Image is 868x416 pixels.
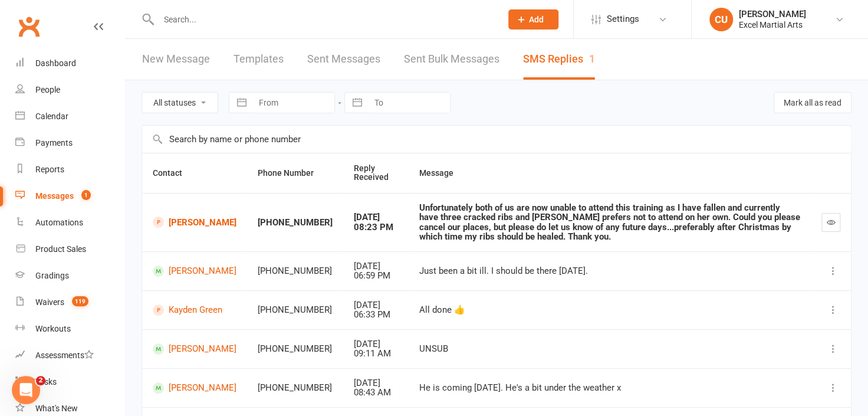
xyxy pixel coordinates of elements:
span: Settings [607,6,639,32]
button: Add [508,9,558,30]
div: [PHONE_NUMBER] [258,218,333,228]
input: To [368,93,450,113]
a: [PERSON_NAME] [153,266,236,277]
div: 06:59 PM [354,271,397,281]
th: Contact [142,153,247,193]
span: 119 [72,296,88,306]
a: Sent Messages [307,39,380,80]
a: Sent Bulk Messages [404,39,499,80]
span: 2 [36,376,45,385]
div: Assessments [35,351,94,360]
div: [PHONE_NUMBER] [258,305,333,315]
a: Automations [15,209,124,236]
div: [PHONE_NUMBER] [258,344,333,354]
input: Search by name or phone number [142,126,851,153]
a: Kayden Green [153,304,236,316]
div: Dashboard [35,58,76,68]
div: [DATE] [354,261,397,271]
a: Workouts [15,316,124,342]
a: Assessments [15,342,124,369]
div: UNSUB [419,344,800,354]
button: Mark all as read [774,92,851,113]
a: Gradings [15,263,124,289]
div: 08:23 PM [354,222,397,232]
div: [PHONE_NUMBER] [258,266,333,276]
div: [DATE] [354,339,397,349]
div: [PERSON_NAME] [739,9,806,19]
div: Workouts [35,324,71,333]
div: Tasks [35,377,57,386]
a: SMS Replies1 [523,39,595,80]
div: Waivers [35,297,64,307]
div: [DATE] [354,378,397,388]
div: All done 👍 [419,305,800,315]
div: 06:33 PM [354,310,397,320]
th: Phone Number [247,153,343,193]
a: Payments [15,130,124,156]
div: Reports [35,165,64,174]
a: [PERSON_NAME] [153,382,236,394]
div: Unfortunately both of us are now unable to attend this training as I have fallen and currently ha... [419,203,800,242]
div: What's New [35,404,78,413]
div: Calendar [35,112,68,121]
a: Templates [234,39,284,80]
th: Message [408,153,811,193]
input: From [252,93,334,113]
a: People [15,77,124,103]
a: Calendar [15,103,124,130]
a: [PERSON_NAME] [153,217,236,228]
div: [DATE] [354,300,397,310]
input: Search... [155,11,493,28]
div: Just been a bit ill. I should be there [DATE]. [419,266,800,276]
div: 08:43 AM [354,388,397,398]
a: Tasks [15,369,124,395]
div: Automations [35,218,83,227]
a: New Message [142,39,210,80]
span: Add [529,15,544,24]
div: 09:11 AM [354,349,397,359]
a: Waivers 119 [15,289,124,316]
th: Reply Received [343,153,408,193]
div: Excel Martial Arts [739,19,806,30]
div: Product Sales [35,244,86,254]
a: Dashboard [15,50,124,77]
div: Payments [35,138,73,148]
div: CU [709,8,733,31]
a: Reports [15,156,124,183]
div: [DATE] [354,212,397,222]
a: Product Sales [15,236,124,263]
a: [PERSON_NAME] [153,343,236,355]
iframe: Intercom live chat [12,376,40,404]
span: 1 [81,190,91,200]
a: Messages 1 [15,183,124,209]
div: [PHONE_NUMBER] [258,383,333,393]
div: He is coming [DATE]. He's a bit under the weather x [419,383,800,393]
div: Messages [35,191,74,201]
a: Clubworx [14,12,44,41]
div: 1 [589,53,595,65]
div: Gradings [35,271,69,280]
div: People [35,85,60,94]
